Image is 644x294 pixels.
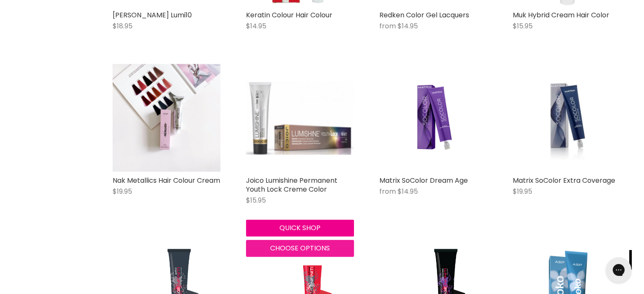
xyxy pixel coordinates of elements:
[246,220,354,236] button: Quick shop
[513,176,615,185] a: Matrix SoColor Extra Coverage
[113,10,192,20] a: [PERSON_NAME] Lumi10
[113,21,133,31] span: $18.95
[246,195,266,205] span: $15.95
[379,21,396,31] span: from
[113,64,221,172] img: Nak Metallics Hair Colour Cream
[602,254,636,286] iframe: Gorgias live chat messenger
[513,187,532,196] span: $19.95
[398,21,418,31] span: $14.95
[379,176,468,185] a: Matrix SoColor Dream Age
[398,187,418,196] span: $14.95
[379,10,469,20] a: Redken Color Gel Lacquers
[519,64,614,172] img: Matrix SoColor Extra Coverage
[379,187,396,196] span: from
[513,10,609,20] a: Muk Hybrid Cream Hair Color
[246,176,337,194] a: Joico Lumishine Permanent Youth Lock Creme Color
[513,21,533,31] span: $15.95
[513,64,621,172] a: Matrix SoColor Extra Coverage
[246,240,354,257] button: Choose options
[246,21,266,31] span: $14.95
[270,243,330,253] span: Choose options
[246,81,354,154] img: Joico Lumishine Permanent Youth Lock Creme Color
[113,176,220,185] a: Nak Metallics Hair Colour Cream
[385,64,481,172] img: Matrix SoColor Dream Age
[246,10,332,20] a: Keratin Colour Hair Colour
[246,64,354,172] a: Joico Lumishine Permanent Youth Lock Creme Color
[113,187,132,196] span: $19.95
[379,64,487,172] a: Matrix SoColor Dream Age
